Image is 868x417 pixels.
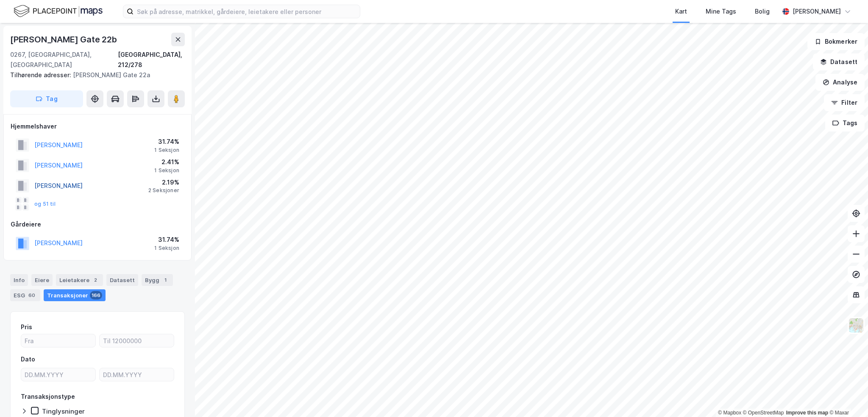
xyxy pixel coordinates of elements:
[10,70,178,80] div: [PERSON_NAME] Gate 22a
[824,94,865,111] button: Filter
[14,4,103,19] img: logo.f888ab2527a4732fd821a326f86c7f29.svg
[786,410,828,416] a: Improve this map
[706,6,736,17] div: Mine Tags
[10,71,73,78] span: Tilhørende adresser:
[142,274,173,286] div: Bygg
[27,291,37,299] div: 60
[154,245,179,252] div: 1 Seksjon
[11,121,184,132] div: Hjemmelshaver
[100,368,174,381] input: DD.MM.YYYY
[755,6,770,17] div: Bolig
[148,177,179,188] div: 2.19%
[10,289,40,301] div: ESG
[154,167,179,174] div: 1 Seksjon
[100,334,174,347] input: Til 12000000
[675,6,687,17] div: Kart
[813,53,865,70] button: Datasett
[56,274,103,286] div: Leietakere
[44,289,106,301] div: Transaksjoner
[718,410,741,416] a: Mapbox
[10,274,28,286] div: Info
[42,407,85,415] div: Tinglysninger
[31,274,53,286] div: Eiere
[21,334,95,347] input: Fra
[807,33,865,50] button: Bokmerker
[21,322,32,332] div: Pris
[154,147,179,154] div: 1 Seksjon
[11,219,184,229] div: Gårdeiere
[21,368,95,381] input: DD.MM.YYYY
[743,410,784,416] a: OpenStreetMap
[826,376,868,417] iframe: Chat Widget
[815,74,865,91] button: Analyse
[154,235,179,245] div: 31.74%
[21,392,75,402] div: Transaksjonstype
[134,5,360,18] input: Søk på adresse, matrikkel, gårdeiere, leietakere eller personer
[118,50,185,70] div: [GEOGRAPHIC_DATA], 212/278
[793,6,841,17] div: [PERSON_NAME]
[10,90,83,107] button: Tag
[10,33,119,46] div: [PERSON_NAME] Gate 22b
[91,276,100,284] div: 2
[848,317,864,333] img: Z
[826,376,868,417] div: Kontrollprogram for chat
[10,50,118,70] div: 0267, [GEOGRAPHIC_DATA], [GEOGRAPHIC_DATA]
[161,276,170,284] div: 1
[825,115,865,132] button: Tags
[154,137,179,147] div: 31.74%
[106,274,138,286] div: Datasett
[90,291,102,299] div: 166
[21,354,35,364] div: Dato
[148,187,179,194] div: 2 Seksjoner
[154,157,179,167] div: 2.41%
